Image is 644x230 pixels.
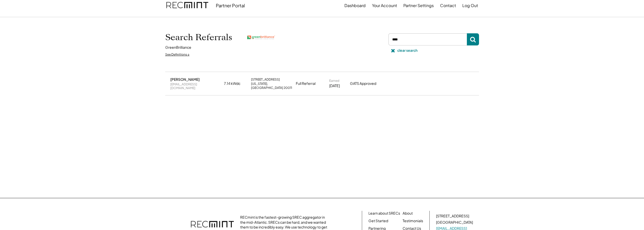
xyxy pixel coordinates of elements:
[296,81,316,86] div: Full Referral
[397,48,418,53] div: clear search
[216,3,245,8] div: Partner Portal
[372,1,397,11] button: Your Account
[329,79,339,83] div: Earned
[344,1,366,11] button: Dashboard
[350,81,388,86] div: GATS Approved
[403,1,434,11] button: Partner Settings
[170,82,221,90] div: [EMAIL_ADDRESS][DOMAIN_NAME]
[165,45,191,50] div: GreenBrilliance
[440,1,456,11] button: Contact
[368,218,388,223] a: Get Started
[165,32,232,43] h1: Search Referrals
[247,36,275,39] img: greenbrilliance.png
[368,211,400,216] a: Learn about SRECs
[251,78,280,82] div: [STREET_ADDRESS]
[403,218,423,223] a: Testimonials
[251,82,293,90] div: [US_STATE], [GEOGRAPHIC_DATA] 20011
[165,53,190,57] div: See Definitions ↓
[462,1,478,11] button: Log Out
[170,77,200,82] div: [PERSON_NAME]
[436,220,473,225] div: [GEOGRAPHIC_DATA]
[436,214,469,219] div: [STREET_ADDRESS]
[329,83,340,88] div: [DATE]
[403,211,413,216] a: About
[224,81,248,86] div: 7.14 kWdc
